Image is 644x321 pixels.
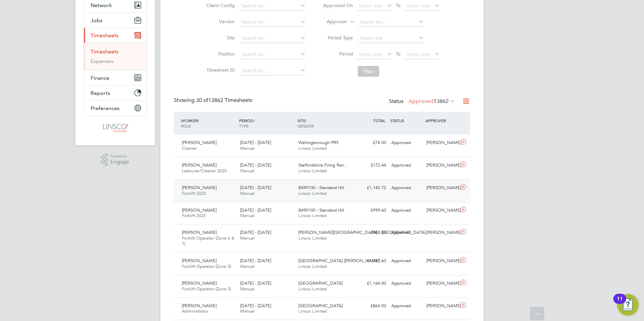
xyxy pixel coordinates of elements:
[182,207,217,213] span: [PERSON_NAME]
[182,190,206,196] span: Forklift 2025
[237,114,296,132] div: PERIOD
[240,140,271,145] span: [DATE] - [DATE]
[424,255,459,266] div: [PERSON_NAME]
[406,3,430,9] span: Select date
[91,75,109,81] span: Finance
[389,278,424,289] div: Approved
[240,190,255,196] span: Manual
[354,160,389,171] div: £172.44
[182,140,217,145] span: [PERSON_NAME]
[182,145,197,151] span: Cleaner
[101,122,129,133] img: linsco-logo-retina.png
[298,162,348,168] span: Staffordshire Firing Ran…
[84,13,147,28] button: Jobs
[239,66,306,75] input: Search for...
[389,114,424,127] div: STATUS
[91,17,102,24] span: Jobs
[84,85,147,100] button: Reports
[298,308,327,314] span: Linsco Limited
[240,229,271,235] span: [DATE] - [DATE]
[323,51,353,57] label: Period
[91,32,119,39] span: Timesheets
[424,114,459,127] div: APPROVER
[424,160,459,171] div: [PERSON_NAME]
[298,168,327,174] span: Linsco Limited
[358,66,379,77] button: Filter
[254,118,255,123] span: /
[394,49,402,58] span: To
[354,255,389,266] div: £1,047.60
[182,213,206,218] span: Forklift 2025
[389,137,424,148] div: Approved
[182,235,234,247] span: Forklift Operator (Zone 6 & 7)
[182,280,217,286] span: [PERSON_NAME]
[389,97,457,106] div: Status
[298,303,343,309] span: [GEOGRAPHIC_DATA]
[240,258,271,263] span: [DATE] - [DATE]
[424,205,459,216] div: [PERSON_NAME]
[204,19,235,25] label: Vendor
[204,51,235,57] label: Position
[182,286,231,292] span: Forklift Operator (Zone 5)
[84,122,147,133] a: Go to home page
[240,280,271,286] span: [DATE] - [DATE]
[240,286,255,292] span: Manual
[196,97,208,104] span: 30 of
[296,114,354,132] div: SITE
[196,97,252,104] span: 13862 Timesheets
[373,118,385,123] span: TOTAL
[182,303,217,309] span: [PERSON_NAME]
[198,118,199,123] span: /
[91,90,110,96] span: Reports
[359,51,383,57] span: Select date
[298,263,327,269] span: Linsco Limited
[298,235,327,241] span: Linsco Limited
[240,263,255,269] span: Manual
[358,34,424,43] input: Select one
[182,162,217,168] span: [PERSON_NAME]
[240,145,255,151] span: Manual
[239,17,306,27] input: Search for...
[204,2,235,8] label: Client Config
[389,160,424,171] div: Approved
[389,300,424,312] div: Approved
[409,98,455,105] label: Approved
[182,258,217,263] span: [PERSON_NAME]
[91,48,119,55] a: Timesheets
[84,43,147,70] div: Timesheets
[182,308,208,314] span: Administrator
[182,185,217,190] span: [PERSON_NAME]
[389,205,424,216] div: Approved
[424,300,459,312] div: [PERSON_NAME]
[298,190,327,196] span: Linsco Limited
[389,182,424,193] div: Approved
[298,280,343,286] span: [GEOGRAPHIC_DATA]
[101,153,130,166] a: Powered byEngage
[182,229,217,235] span: [PERSON_NAME]
[84,101,147,115] button: Preferences
[424,278,459,289] div: [PERSON_NAME]
[354,278,389,289] div: £1,164.00
[240,185,271,190] span: [DATE] - [DATE]
[424,182,459,193] div: [PERSON_NAME]
[354,182,389,193] div: £1,140.72
[424,227,459,238] div: [PERSON_NAME]
[91,2,112,8] span: Network
[323,35,353,41] label: Period Type
[389,255,424,266] div: Approved
[297,123,314,129] span: VENDOR
[240,308,255,314] span: Manual
[424,137,459,148] div: [PERSON_NAME]
[182,168,227,174] span: Labourer/Cleaner 2025
[305,118,307,123] span: /
[240,303,271,309] span: [DATE] - [DATE]
[91,58,114,64] a: Expenses
[298,140,339,145] span: Wellingborough PRS
[239,123,249,129] span: TYPE
[179,114,237,132] div: WORKER
[433,98,449,105] span: 13862
[110,159,129,165] span: Engage
[298,207,344,213] span: B490100 - Standard Hill
[394,1,402,10] span: To
[240,207,271,213] span: [DATE] - [DATE]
